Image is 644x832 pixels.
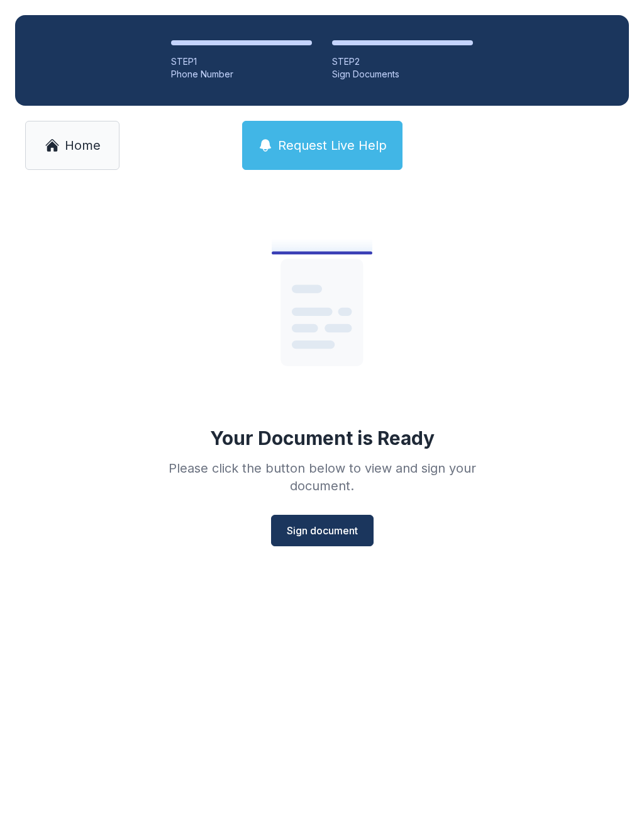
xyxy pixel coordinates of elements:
[141,459,503,495] div: Please click the button below to view and sign your document.
[332,55,473,68] div: STEP 2
[210,427,435,449] div: Your Document is Ready
[332,68,473,81] div: Sign Documents
[278,137,387,154] span: Request Live Help
[171,55,312,68] div: STEP 1
[65,137,101,154] span: Home
[171,68,312,81] div: Phone Number
[287,523,358,538] span: Sign document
